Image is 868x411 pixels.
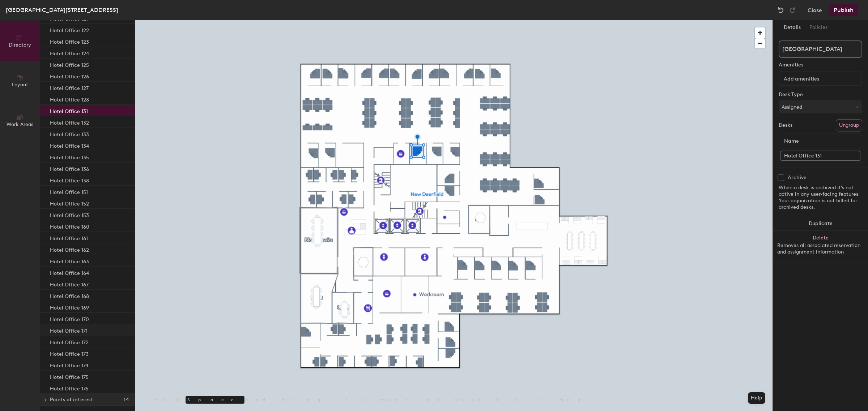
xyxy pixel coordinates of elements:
[50,256,89,265] p: Hotel Office 163
[748,392,765,404] button: Help
[773,231,868,263] button: DeleteRemoves all associated reservation and assignment information
[50,337,89,346] p: Hotel Office 172
[50,187,88,195] p: Hotel Office 151
[50,83,89,91] p: Hotel Office 127
[779,100,862,113] button: Assigned
[779,20,805,35] button: Details
[50,152,89,161] p: Hotel Office 135
[50,72,89,80] p: Hotel Office 126
[50,291,89,299] p: Hotel Office 168
[50,303,89,311] p: Hotel Office 169
[780,135,803,148] span: Name
[50,118,89,126] p: Hotel Office 132
[50,141,89,149] p: Hotel Office 134
[50,360,88,369] p: Hotel Office 174
[50,48,89,57] p: Hotel Office 124
[777,242,864,255] div: Removes all associated reservation and assignment information
[779,122,792,128] div: Desks
[6,5,118,14] div: [GEOGRAPHIC_DATA][STREET_ADDRESS]
[50,25,89,34] p: Hotel Office 122
[50,164,89,172] p: Hotel Office 136
[50,280,89,288] p: Hotel Office 167
[50,384,88,392] p: Hotel Office 176
[779,62,862,68] div: Amenities
[50,268,89,276] p: Hotel Office 164
[773,216,868,231] button: Duplicate
[789,7,796,14] img: Redo
[50,37,89,45] p: Hotel Office 123
[50,106,88,114] p: Hotel Office 131
[50,245,89,253] p: Hotel Office 162
[50,233,88,242] p: Hotel Office 161
[50,60,89,68] p: Hotel Office 125
[788,175,807,181] div: Archive
[50,199,89,207] p: Hotel Office 152
[50,372,89,380] p: Hotel Office 175
[836,119,862,131] button: Ungroup
[780,151,860,161] input: Unnamed desk
[50,349,89,357] p: Hotel Office 173
[50,397,93,403] span: Points of interest
[50,326,88,334] p: Hotel Office 171
[50,129,89,138] p: Hotel Office 133
[7,121,33,127] span: Work Areas
[808,4,822,16] button: Close
[12,82,28,88] span: Layout
[777,7,784,14] img: Undo
[9,42,31,48] span: Directory
[50,95,89,103] p: Hotel Office 128
[782,74,847,82] input: Add amenities
[829,4,858,16] button: Publish
[779,185,862,211] div: When a desk is archived it's not active in any user-facing features. Your organization is not bil...
[779,92,862,98] div: Desk Type
[124,397,129,403] span: 14
[805,20,832,35] button: Policies
[50,210,89,219] p: Hotel Office 153
[50,314,89,323] p: Hotel Office 170
[50,176,89,184] p: Hotel Office 138
[50,222,89,230] p: Hotel Office 160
